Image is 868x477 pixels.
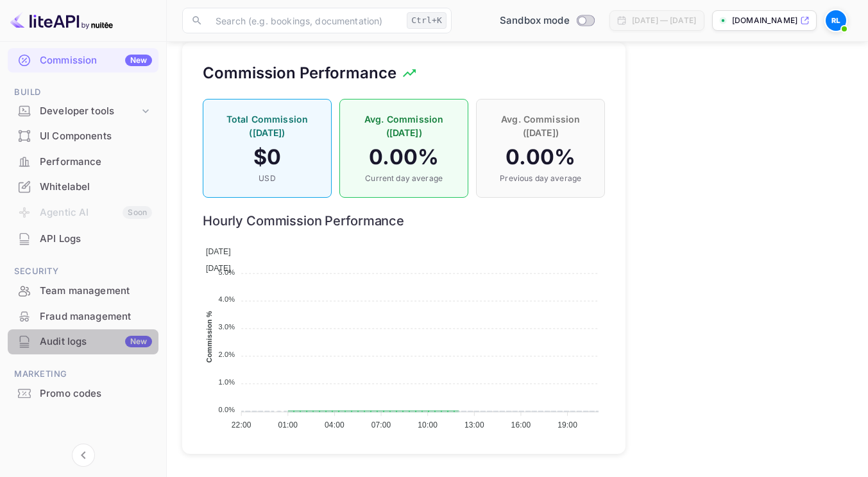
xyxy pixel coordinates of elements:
[8,150,158,173] a: Performance
[8,48,158,73] div: CommissionNew
[826,10,846,31] img: Radu Lito
[218,296,235,304] tspan: 4.0%
[208,8,402,33] input: Search (e.g. bookings, documentation)
[353,173,455,184] p: Current day average
[8,150,158,175] div: Performance
[40,284,152,299] div: Team management
[8,279,158,304] div: Team management
[8,85,158,100] span: Build
[10,10,113,31] img: LiteAPI logo
[125,336,152,347] div: New
[489,144,591,170] h4: 0.00 %
[371,421,391,429] tspan: 07:00
[218,379,235,386] tspan: 1.0%
[40,129,152,144] div: UI Components
[557,421,577,429] tspan: 19:00
[206,247,231,256] span: [DATE]
[40,155,152,169] div: Performance
[8,279,158,302] a: Team management
[500,13,570,28] span: Sandbox mode
[8,381,158,406] div: Promo codes
[8,265,158,279] span: Security
[206,264,231,273] span: [DATE]
[8,175,158,198] a: Whitelabel
[40,386,152,401] div: Promo codes
[732,15,797,26] p: [DOMAIN_NAME]
[632,15,696,26] div: [DATE] — [DATE]
[218,324,235,331] tspan: 3.0%
[40,309,152,324] div: Fraud management
[8,227,158,252] div: API Logs
[203,213,605,229] h6: Hourly Commission Performance
[489,112,591,139] p: Avg. Commission ([DATE])
[216,144,318,170] h4: $ 0
[8,48,158,72] a: CommissionNew
[218,268,235,276] tspan: 5.0%
[40,104,139,119] div: Developer tools
[8,175,158,200] div: Whitelabel
[418,421,438,429] tspan: 10:00
[40,180,152,195] div: Whitelabel
[325,421,345,429] tspan: 04:00
[8,304,158,328] a: Fraud management
[218,351,235,359] tspan: 2.0%
[40,53,152,68] div: Commission
[40,232,152,247] div: API Logs
[489,173,591,184] p: Previous day average
[511,421,531,429] tspan: 16:00
[205,311,213,363] text: Commission %
[216,112,318,139] p: Total Commission ([DATE])
[216,173,318,184] p: USD
[232,421,251,429] tspan: 22:00
[8,367,158,381] span: Marketing
[278,421,298,429] tspan: 01:00
[353,144,455,170] h4: 0.00 %
[8,22,158,46] a: Earnings
[218,406,235,413] tspan: 0.0%
[125,55,152,66] div: New
[8,124,158,149] div: UI Components
[72,444,95,467] button: Collapse navigation
[8,381,158,405] a: Promo codes
[8,100,158,123] div: Developer tools
[203,63,396,83] h5: Commission Performance
[8,329,158,354] div: Audit logsNew
[40,334,152,349] div: Audit logs
[407,12,447,29] div: Ctrl+K
[464,421,484,429] tspan: 13:00
[8,304,158,329] div: Fraud management
[495,13,599,28] div: Switch to Production mode
[8,329,158,353] a: Audit logsNew
[8,227,158,250] a: API Logs
[353,112,455,139] p: Avg. Commission ([DATE])
[8,124,158,148] a: UI Components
